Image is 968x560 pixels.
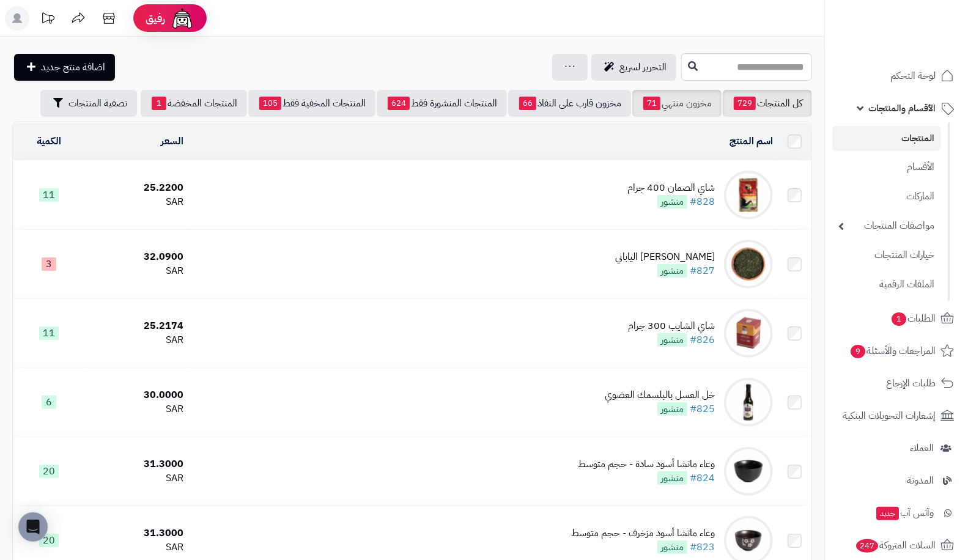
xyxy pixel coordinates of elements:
[850,344,866,359] span: 9
[832,401,961,430] a: إشعارات التحويلات البنكية
[657,471,687,485] span: منشور
[734,97,756,110] span: 729
[152,97,166,110] span: 1
[832,336,961,366] a: المراجعات والأسئلة9
[886,375,936,392] span: طلبات الإرجاع
[90,540,183,554] div: SAR
[259,97,281,110] span: 105
[32,6,63,34] a: تحديثات المنصة
[832,433,961,463] a: العملاء
[891,312,907,326] span: 1
[832,61,961,90] a: لوحة التحكم
[876,507,899,520] span: جديد
[690,402,715,416] a: #825
[730,134,773,149] a: اسم المنتج
[690,540,715,554] a: #823
[578,457,715,471] div: وعاء ماتشا أسود سادة - حجم متوسط
[657,402,687,416] span: منشور
[90,250,183,264] div: 32.0900
[615,250,715,264] div: [PERSON_NAME] الياباني
[90,526,183,540] div: 31.3000
[141,90,247,117] a: المنتجات المخفضة1
[90,264,183,278] div: SAR
[724,240,773,289] img: شاي جيوكورو الياباني
[90,333,183,347] div: SAR
[875,504,934,521] span: وآتس آب
[832,154,940,180] a: الأقسام
[868,100,936,117] span: الأقسام والمنتجات
[832,498,961,528] a: وآتس آبجديد
[690,471,715,485] a: #824
[724,309,773,358] img: شاي الشايب 300 جرام
[388,97,410,110] span: 624
[90,471,183,485] div: SAR
[632,90,722,117] a: مخزون منتهي71
[832,466,961,495] a: المدونة
[14,54,115,81] a: اضافة منتج جديد
[42,396,56,409] span: 6
[690,333,715,347] a: #826
[890,310,936,327] span: الطلبات
[843,407,936,424] span: إشعارات التحويلات البنكية
[39,534,59,547] span: 20
[832,531,961,560] a: السلات المتروكة247
[90,319,183,333] div: 25.2174
[849,342,936,359] span: المراجعات والأسئلة
[832,213,940,239] a: مواصفات المنتجات
[832,126,940,151] a: المنتجات
[377,90,507,117] a: المنتجات المنشورة فقط624
[890,67,936,84] span: لوحة التحكم
[37,134,61,149] a: الكمية
[39,465,59,478] span: 20
[907,472,934,489] span: المدونة
[508,90,631,117] a: مخزون قارب على النفاذ66
[605,388,715,402] div: خل العسل بالبلسمك العضوي
[910,440,934,457] span: العملاء
[832,183,940,210] a: الماركات
[90,195,183,209] div: SAR
[657,333,687,347] span: منشور
[619,60,667,75] span: التحرير لسريع
[146,11,165,26] span: رفيق
[855,539,879,553] span: 247
[170,6,194,31] img: ai-face.png
[690,263,715,278] a: #827
[519,97,536,110] span: 66
[690,194,715,209] a: #828
[724,171,773,219] img: شاي الصمان 400 جرام
[591,54,676,81] a: التحرير لسريع
[90,388,183,402] div: 30.0000
[41,60,105,75] span: اضافة منتج جديد
[885,9,956,35] img: logo-2.png
[832,242,940,268] a: خيارات المنتجات
[90,402,183,416] div: SAR
[39,188,59,202] span: 11
[657,264,687,278] span: منشور
[90,457,183,471] div: 31.3000
[90,181,183,195] div: 25.2200
[724,378,773,427] img: خل العسل بالبلسمك العضوي
[248,90,375,117] a: المنتجات المخفية فقط105
[628,319,715,333] div: شاي الشايب 300 جرام
[42,257,56,271] span: 3
[40,90,137,117] button: تصفية المنتجات
[657,540,687,554] span: منشور
[39,326,59,340] span: 11
[18,512,48,542] div: Open Intercom Messenger
[832,369,961,398] a: طلبات الإرجاع
[643,97,660,110] span: 71
[855,537,936,554] span: السلات المتروكة
[723,90,812,117] a: كل المنتجات729
[832,271,940,298] a: الملفات الرقمية
[724,447,773,496] img: وعاء ماتشا أسود سادة - حجم متوسط
[627,181,715,195] div: شاي الصمان 400 جرام
[68,96,127,111] span: تصفية المنتجات
[657,195,687,208] span: منشور
[161,134,183,149] a: السعر
[832,304,961,333] a: الطلبات1
[571,526,715,540] div: وعاء ماتشا أسود مزخرف - حجم متوسط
